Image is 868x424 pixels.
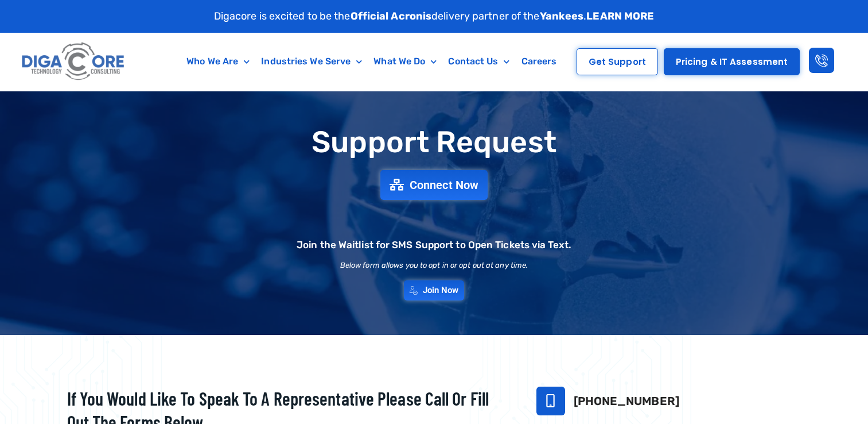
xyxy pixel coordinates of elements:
img: Digacore logo 1 [19,38,129,85]
strong: Yankees [540,10,584,22]
a: Pricing & IT Assessment [664,48,800,75]
a: Industries We Serve [255,48,368,75]
span: Join Now [423,286,459,295]
a: [PHONE_NUMBER] [574,394,679,408]
a: Connect Now [380,170,488,200]
h2: Join the Waitlist for SMS Support to Open Tickets via Text. [297,240,571,250]
a: Join Now [404,280,465,300]
nav: Menu [174,48,569,75]
a: Who We Are [181,48,255,75]
h1: Support Request [38,126,830,159]
a: What We Do [368,48,442,75]
h2: Below form allows you to opt in or opt out at any time. [340,261,528,269]
a: Get Support [577,48,658,75]
span: Connect Now [410,179,478,191]
a: Careers [516,48,563,75]
strong: Official Acronis [351,10,432,22]
a: LEARN MORE [586,10,654,22]
span: Get Support [589,57,646,66]
span: Pricing & IT Assessment [676,57,788,66]
p: Digacore is excited to be the delivery partner of the . [214,9,655,24]
a: Contact Us [442,48,515,75]
a: 732-646-5725 [536,387,565,415]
